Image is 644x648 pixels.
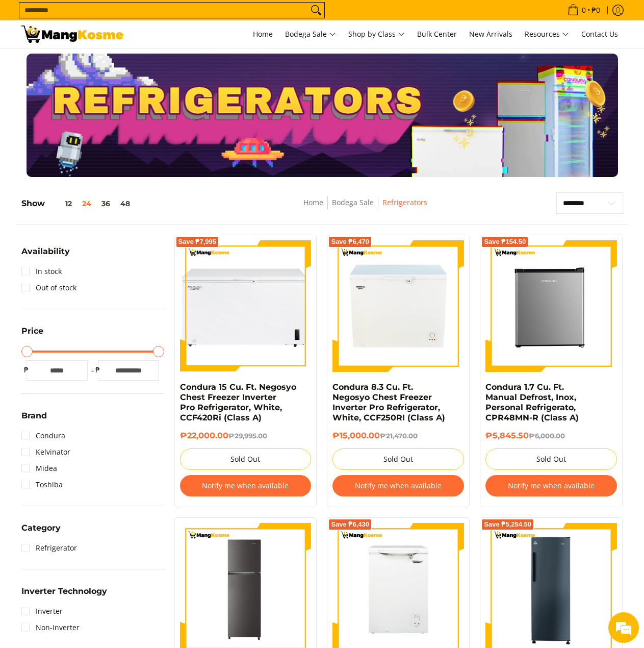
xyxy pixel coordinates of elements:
[529,432,565,440] del: ₱6,000.00
[308,3,324,18] button: Search
[21,428,65,444] a: Condura
[248,20,278,48] a: Home
[412,20,462,48] a: Bulk Center
[21,327,43,343] summary: Open
[115,200,135,208] button: 48
[21,540,77,556] a: Refrigerator
[180,448,312,470] button: Sold Out
[485,240,617,372] img: Condura 1.7 Cu. Ft. Manual Defrost, Inox, Personal Refrigerato, CPR48MN-R (Class A)
[332,475,464,496] button: Notify me when available
[21,247,70,263] summary: Open
[21,412,47,428] summary: Open
[485,431,617,441] h6: ₱5,845.50
[564,5,603,16] span: •
[285,28,336,41] span: Bodega Sale
[485,475,617,496] button: Notify me when available
[332,382,445,422] a: Condura 8.3 Cu. Ft. Negosyo Chest Freezer Inverter Pro Refrigerator, White, CCF250RI (Class A)
[21,477,63,493] a: Toshiba
[21,280,76,296] a: Out of stock
[469,29,512,39] span: New Arrivals
[485,382,579,422] a: Condura 1.7 Cu. Ft. Manual Defrost, Inox, Personal Refrigerato, CPR48MN-R (Class A)
[228,432,267,440] del: ₱29,995.00
[580,7,587,14] span: 0
[134,20,623,48] nav: Main Menu
[382,197,427,207] a: Refrigerators
[93,365,103,375] span: ₱
[348,28,405,41] span: Shop by Class
[21,247,70,256] span: Availability
[380,432,418,440] del: ₱21,470.00
[21,198,135,209] h5: Show
[280,20,341,48] a: Bodega Sale
[21,444,70,460] a: Kelvinator
[45,200,77,208] button: 12
[332,240,464,372] img: Condura 8.3 Cu. Ft. Negosyo Chest Freezer Inverter Pro Refrigerator, White, CCF250RI (Class A)
[21,619,80,636] a: Non-Inverter
[21,26,123,43] img: Bodega Sale Refrigerator l Mang Kosme: Home Appliances Warehouse Sale | Page 3
[576,20,623,48] a: Contact Us
[21,587,107,595] span: Inverter Technology
[21,460,57,477] a: Midea
[21,603,63,619] a: Inverter
[180,263,312,350] img: Condura 15 Cu. Ft. Negosyo Chest Freezer Inverter Pro Refrigerator, White, CCF420Ri (Class A)
[21,524,61,540] summary: Open
[21,587,107,603] summary: Open
[332,448,464,470] button: Sold Out
[331,521,369,528] span: Save ₱6,430
[21,412,47,420] span: Brand
[21,263,62,280] a: In stock
[590,7,602,14] span: ₱0
[253,29,273,39] span: Home
[581,29,618,39] span: Contact Us
[21,327,43,335] span: Price
[343,20,410,48] a: Shop by Class
[464,20,518,48] a: New Arrivals
[232,196,499,219] nav: Breadcrumbs
[520,20,574,48] a: Resources
[332,431,464,441] h6: ₱15,000.00
[485,448,617,470] button: Sold Out
[21,524,61,532] span: Category
[331,239,369,245] span: Save ₱6,470
[525,28,569,41] span: Resources
[332,197,374,207] a: Bodega Sale
[180,475,312,496] button: Notify me when available
[180,431,312,441] h6: ₱22,000.00
[484,521,531,528] span: Save ₱5,254.50
[178,239,217,245] span: Save ₱7,995
[484,239,526,245] span: Save ₱154.50
[21,365,32,375] span: ₱
[180,382,296,422] a: Condura 15 Cu. Ft. Negosyo Chest Freezer Inverter Pro Refrigerator, White, CCF420Ri (Class A)
[77,200,96,208] button: 24
[96,200,115,208] button: 36
[303,197,323,207] a: Home
[417,29,457,39] span: Bulk Center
